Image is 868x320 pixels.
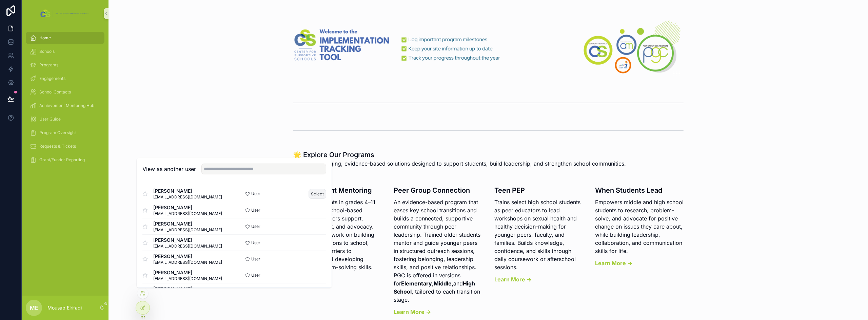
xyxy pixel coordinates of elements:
a: Program Oversight [26,127,104,139]
span: Achievement Mentoring Hub [39,103,94,108]
a: Programs [26,59,104,71]
h3: Peer Group Connection [394,185,482,195]
h3: When Students Lead [595,185,684,195]
span: User [251,273,260,278]
a: Learn More → [595,260,632,266]
span: [PERSON_NAME] [153,188,222,194]
strong: Middle, [434,280,453,287]
div: scrollable content [22,27,108,175]
a: Schools [26,45,104,58]
span: Grant/Funder Reporting [39,157,85,163]
p: Mousab Elrifadi [47,304,82,311]
span: [PERSON_NAME] [153,204,222,211]
p: Trains select high school students as peer educators to lead workshops on sexual health and healt... [494,198,583,271]
span: Programs [39,62,58,68]
a: User Guide [26,113,104,125]
a: Grant/Funder Reporting [26,154,104,166]
span: [EMAIL_ADDRESS][DOMAIN_NAME] [153,227,222,233]
span: [EMAIL_ADDRESS][DOMAIN_NAME] [153,260,222,265]
img: 33327-ITT-Banner-Noloco-(4).png [293,16,684,76]
h3: Teen PEP [494,185,583,195]
button: Select [309,189,326,199]
span: User Guide [39,116,61,122]
span: [EMAIL_ADDRESS][DOMAIN_NAME] [153,194,222,200]
img: App logo [39,8,91,19]
span: [PERSON_NAME] [153,285,222,292]
p: An evidence-based program that eases key school transitions and builds a connected, supportive co... [394,198,482,304]
a: Home [26,32,104,44]
span: Engagements [39,76,65,81]
span: Requests & Tickets [39,144,76,149]
h1: 🌟 Explore Our Programs [293,150,626,159]
a: Learn More → [394,308,431,315]
span: School Contacts [39,89,71,95]
span: User [251,224,260,229]
a: School Contacts [26,86,104,98]
a: Achievement Mentoring Hub [26,100,104,112]
span: [EMAIL_ADDRESS][DOMAIN_NAME] [153,211,222,216]
span: Discover engaging, evidence-based solutions designed to support students, build leadership, and s... [293,159,626,168]
span: Home [39,35,51,41]
span: ME [30,304,38,312]
span: [PERSON_NAME] [153,237,222,243]
span: [PERSON_NAME] [153,220,222,227]
strong: High School [394,280,475,295]
span: Program Oversight [39,130,76,135]
a: Learn More → [494,276,532,283]
span: [PERSON_NAME] [153,253,222,260]
strong: Elementary [401,280,432,287]
span: User [251,256,260,262]
a: Requests & Tickets [26,140,104,152]
p: Matches students in grades 4–11 with a caring school-based mentor who offers support, encourageme... [293,198,381,271]
span: [PERSON_NAME] [153,269,222,276]
span: User [251,240,260,246]
a: Engagements [26,72,104,85]
span: User [251,191,260,196]
span: [EMAIL_ADDRESS][DOMAIN_NAME] [153,243,222,249]
span: Schools [39,49,55,54]
h2: View as another user [142,165,196,173]
span: [EMAIL_ADDRESS][DOMAIN_NAME] [153,276,222,281]
p: Empowers middle and high school students to research, problem-solve, and advocate for positive ch... [595,198,684,255]
span: User [251,208,260,213]
h3: Achievement Mentoring [293,185,381,195]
